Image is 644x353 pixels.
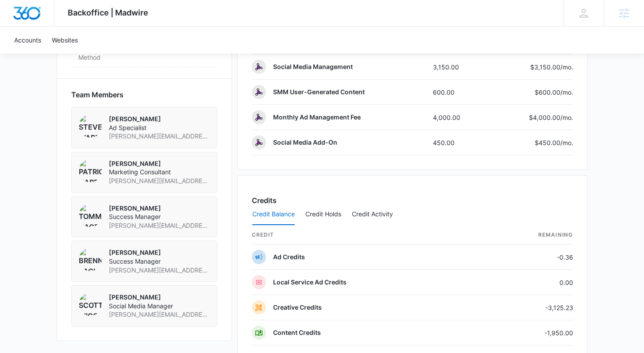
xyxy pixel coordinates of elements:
[109,212,210,221] span: Success Manager
[479,245,573,270] td: -0.36
[305,204,341,225] button: Credit Holds
[9,27,46,54] a: Accounts
[109,266,210,275] span: [PERSON_NAME][EMAIL_ADDRESS][PERSON_NAME][DOMAIN_NAME]
[479,270,573,295] td: 0.00
[273,253,305,261] p: Ad Credits
[109,115,210,123] p: [PERSON_NAME]
[560,88,573,96] span: /mo.
[532,88,573,97] p: $600.00
[479,226,573,245] th: Remaining
[68,8,148,17] span: Backoffice | Madwire
[530,62,573,72] p: $3,150.00
[560,63,573,71] span: /mo.
[109,204,210,213] p: [PERSON_NAME]
[426,80,486,105] td: 600.00
[273,303,322,312] p: Creative Credits
[273,88,365,96] p: SMM User-Generated Content
[426,54,486,80] td: 3,150.00
[532,138,573,147] p: $450.00
[109,293,210,302] p: [PERSON_NAME]
[79,293,102,316] img: Scottlyn Wiggins
[109,159,210,168] p: [PERSON_NAME]
[79,115,102,138] img: Steven Warren
[109,132,210,141] span: [PERSON_NAME][EMAIL_ADDRESS][PERSON_NAME][DOMAIN_NAME]
[273,62,353,71] p: Social Media Management
[71,89,123,100] span: Team Members
[109,168,210,176] span: Marketing Consultant
[109,176,210,185] span: [PERSON_NAME][EMAIL_ADDRESS][PERSON_NAME][DOMAIN_NAME]
[273,138,337,147] p: Social Media Add-On
[79,248,102,271] img: Brennan Rachman
[252,226,479,245] th: credit
[79,159,102,182] img: Patrick Harral
[560,139,573,146] span: /mo.
[352,204,393,225] button: Credit Activity
[273,113,361,122] p: Monthly Ad Management Fee
[252,195,277,206] h3: Credits
[109,302,210,311] span: Social Media Manager
[109,310,210,319] span: [PERSON_NAME][EMAIL_ADDRESS][DOMAIN_NAME]
[479,295,573,320] td: -3,125.23
[426,105,486,130] td: 4,000.00
[109,221,210,230] span: [PERSON_NAME][EMAIL_ADDRESS][PERSON_NAME][DOMAIN_NAME]
[273,328,321,337] p: Content Credits
[252,204,295,225] button: Credit Balance
[109,248,210,257] p: [PERSON_NAME]
[426,130,486,155] td: 450.00
[560,114,573,121] span: /mo.
[109,123,210,132] span: Ad Specialist
[79,204,102,227] img: Tommy Nagel
[109,257,210,266] span: Success Manager
[529,113,573,122] p: $4,000.00
[273,278,347,287] p: Local Service Ad Credits
[479,320,573,345] td: -1,950.00
[46,27,83,54] a: Websites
